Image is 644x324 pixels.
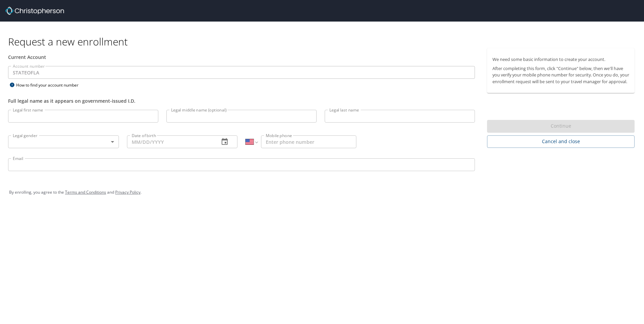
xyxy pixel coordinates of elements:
p: We need some basic information to create your account. [492,56,629,63]
div: By enrolling, you agree to the and . [9,184,635,201]
input: Enter phone number [261,135,356,148]
h1: Request a new enrollment [8,35,640,48]
div: Full legal name as it appears on government-issued I.D. [8,97,475,104]
a: Privacy Policy [115,189,140,195]
input: MM/DD/YYYY [127,135,214,148]
button: Cancel and close [487,135,635,148]
a: Terms and Conditions [65,189,106,195]
div: Current Account [8,54,475,61]
div: How to find your account number [8,81,92,89]
div: ​ [8,135,119,148]
p: After completing this form, click "Continue" below, then we'll have you verify your mobile phone ... [492,65,629,85]
img: cbt logo [5,7,64,15]
span: Cancel and close [492,137,629,146]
